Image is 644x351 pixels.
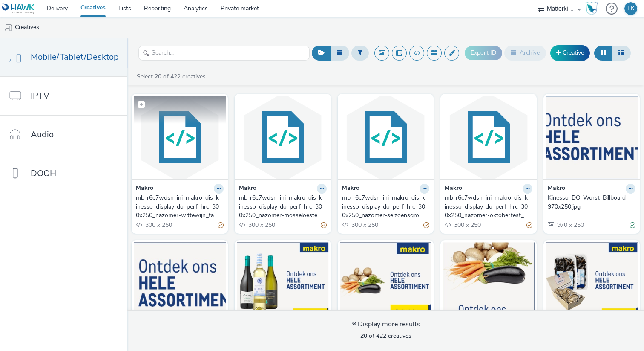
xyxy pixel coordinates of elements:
strong: 20 [155,73,161,81]
div: Partially valid [526,220,532,229]
strong: Makro [548,184,565,194]
strong: Makro [445,184,462,194]
button: Export ID [465,46,502,60]
a: Select of 422 creatives [136,73,209,81]
img: Kinesso_DO_Worst_Billboard_970x250.jpg visual [546,96,638,179]
div: Valid [630,220,635,229]
div: Partially valid [423,220,429,229]
a: mb-r6c7wdsn_ini_makro_dis_kinesso_display-do_perf_hrc_300x250_nazomer-wittewijn_tag:D428622447 [136,194,224,220]
span: 300 x 250 [453,221,481,229]
div: Display more results [352,319,420,329]
img: mb-r6c7wdsn_ini_makro_dis_kinesso_display-do_perf_hrc_300x250_nazomer-mosseloester_tag:D428622435... [237,96,329,179]
img: Hawk Academy [585,2,598,15]
a: mb-r6c7wdsn_ini_makro_dis_kinesso_display-do_perf_hrc_300x250_nazomer-mosseloester_tag:D428622435 [239,194,327,220]
img: Kinesso_DO_Herfstgroenten_HalfPageAd_300x600.jpg visual [443,242,535,325]
span: IPTV [31,90,49,102]
a: mb-r6c7wdsn_ini_makro_dis_kinesso_display-do_perf_hrc_300x250_nazomer-oktoberfest_tag:D428237123 [445,194,532,220]
img: Kinesso_DO_Herfstgroenten_Billboard_970x250.jpg visual [134,242,226,325]
div: Kinesso_DO_Worst_Billboard_970x250.jpg [548,194,632,211]
img: Kinesso_DO_Oesters_LargeRectangle_336x280.jpg visual [546,242,638,325]
div: mb-r6c7wdsn_ini_makro_dis_kinesso_display-do_perf_hrc_300x250_nazomer-seizoensgroente_tag:D428239046 [342,194,426,220]
div: Partially valid [321,220,327,229]
span: of 422 creatives [360,332,411,340]
strong: Makro [136,184,153,194]
img: mb-r6c7wdsn_ini_makro_dis_kinesso_display-do_perf_hrc_300x250_nazomer-wittewijn_tag:D428622447 vi... [134,96,226,179]
span: Audio [31,128,54,141]
a: Hawk Academy [585,2,601,15]
span: DOOH [31,167,56,180]
a: Creative [550,45,590,61]
strong: Makro [239,184,256,194]
button: Archive [504,46,546,60]
img: Kinesso_DO_Wittewijn_LargeRectangle_336x280.jpg visual [237,242,329,325]
img: undefined Logo [2,3,35,14]
button: Table [612,46,631,60]
span: 300 x 250 [144,221,172,229]
strong: Makro [342,184,359,194]
img: Kinesso_DO_Herfstgroenten_MediumRectangle_300x250.jpg visual [340,242,432,325]
input: Search... [138,46,310,61]
span: 970 x 250 [556,221,584,229]
span: 300 x 250 [247,221,275,229]
img: mb-r6c7wdsn_ini_makro_dis_kinesso_display-do_perf_hrc_300x250_nazomer-oktoberfest_tag:D428237123 ... [443,96,535,179]
div: Partially valid [218,220,224,229]
a: Kinesso_DO_Worst_Billboard_970x250.jpg [548,194,635,211]
div: mb-r6c7wdsn_ini_makro_dis_kinesso_display-do_perf_hrc_300x250_nazomer-mosseloester_tag:D428622435 [239,194,323,220]
span: Mobile/Tablet/Desktop [31,51,119,63]
a: mb-r6c7wdsn_ini_makro_dis_kinesso_display-do_perf_hrc_300x250_nazomer-seizoensgroente_tag:D428239046 [342,194,430,220]
strong: 20 [360,332,367,340]
button: Grid [594,46,612,60]
img: mobile [4,23,13,32]
img: mb-r6c7wdsn_ini_makro_dis_kinesso_display-do_perf_hrc_300x250_nazomer-seizoensgroente_tag:D428239... [340,96,432,179]
div: mb-r6c7wdsn_ini_makro_dis_kinesso_display-do_perf_hrc_300x250_nazomer-oktoberfest_tag:D428237123 [445,194,529,220]
div: EK [627,2,635,15]
span: 300 x 250 [351,221,378,229]
div: mb-r6c7wdsn_ini_makro_dis_kinesso_display-do_perf_hrc_300x250_nazomer-wittewijn_tag:D428622447 [136,194,220,220]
